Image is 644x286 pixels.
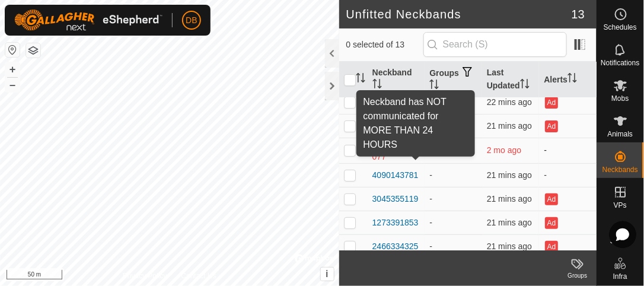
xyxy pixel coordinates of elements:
span: 0 selected of 13 [346,39,423,51]
div: Groups [559,271,597,280]
button: Ad [545,97,558,109]
button: Ad [545,120,558,132]
td: - [425,114,482,138]
h2: Unfitted Neckbands [346,7,572,21]
button: i [321,268,334,281]
div: 0999075199 [372,120,419,132]
p-sorticon: Activate to sort [429,81,439,91]
span: i [326,269,328,279]
span: 15 Aug 2025, 7:03 am [487,218,532,227]
p-sorticon: Activate to sort [520,81,530,90]
button: Map Layers [26,43,40,58]
button: Ad [545,217,558,229]
span: Animals [608,131,633,138]
p-sorticon: Activate to sort [568,75,577,84]
span: Mobs [612,95,629,102]
th: Alerts [539,62,597,98]
td: - [425,234,482,258]
span: Infra [613,273,627,280]
button: Reset Map [5,43,20,57]
th: Last Updated [482,62,540,98]
th: Groups [425,62,482,98]
div: 4289433077 [372,138,409,163]
span: Neckbands [602,166,638,173]
span: Notifications [601,59,640,66]
span: 16 May 2025, 8:32 pm [487,145,521,155]
div: 2466334325 [372,240,419,253]
td: - [539,138,597,163]
span: Schedules [604,24,637,31]
span: 15 Aug 2025, 7:03 am [487,194,532,204]
td: - [425,187,482,211]
td: - [425,163,482,187]
span: 15 Aug 2025, 7:02 am [487,97,532,107]
span: 15 Aug 2025, 7:03 am [487,241,532,251]
td: - [425,138,482,163]
td: - [539,163,597,187]
button: Ad [545,193,558,205]
span: 13 [572,5,585,23]
a: Privacy Policy [123,271,167,281]
span: 15 Aug 2025, 7:03 am [487,170,532,180]
p-sorticon: Activate to sort [372,81,382,90]
input: Search (S) [423,32,567,57]
span: 15 Aug 2025, 7:02 am [487,121,532,131]
button: Ad [545,241,558,253]
div: 1273391853 [372,217,419,229]
button: – [5,78,20,92]
img: Gallagher Logo [14,9,162,31]
p-sorticon: Activate to sort [356,75,365,84]
div: 0098764595 [372,96,419,109]
td: - [425,90,482,114]
th: Neckband [368,62,425,98]
a: Contact Us [181,271,216,281]
div: 4090143781 [372,169,419,182]
div: 3045355119 [372,193,419,205]
td: - [425,211,482,234]
span: VPs [614,202,627,209]
span: DB [186,14,197,27]
button: + [5,62,20,77]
